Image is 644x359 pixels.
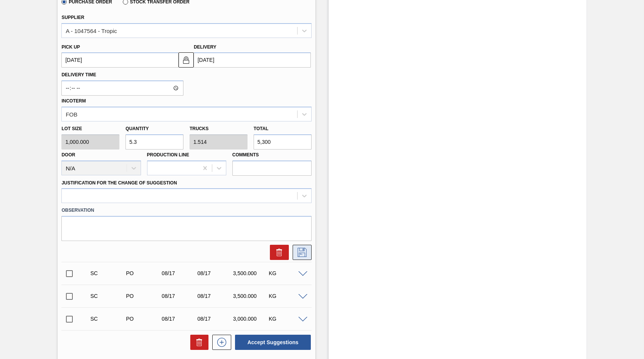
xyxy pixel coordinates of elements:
div: 08/17/2025 [160,316,199,322]
div: 08/17/2025 [196,316,235,322]
div: 08/17/2025 [196,293,235,299]
button: Accept Suggestions [235,335,311,350]
div: FOB [66,111,77,117]
label: Incoterm [61,98,86,104]
div: A - 1047564 - Tropic [66,27,117,34]
div: New suggestion [208,335,231,350]
div: 3,000.000 [231,316,271,322]
label: Comments [232,150,312,161]
label: Justification for the Change of Suggestion [61,180,177,186]
div: Purchase order [124,293,164,299]
div: 08/17/2025 [160,293,199,299]
label: Trucks [190,126,208,131]
div: 3,500.000 [231,270,271,276]
div: Suggestion Created [88,316,128,322]
label: Pick up [61,44,80,50]
div: Delete Suggestion [266,245,289,260]
div: 08/17/2025 [196,270,235,276]
div: Suggestion Created [88,270,128,276]
label: Delivery Time [61,69,183,80]
div: Accept Suggestions [231,334,312,351]
div: Delete Suggestions [186,335,208,350]
label: Production Line [147,152,189,157]
input: mm/dd/yyyy [61,52,179,68]
div: KG [267,270,306,276]
label: Total [254,126,268,131]
div: 08/17/2025 [160,270,199,276]
img: locked [182,55,191,65]
div: Purchase order [124,316,164,322]
button: locked [179,52,194,68]
label: Supplier [61,15,84,20]
div: Purchase order [124,270,164,276]
div: Save Suggestion [289,245,312,260]
input: mm/dd/yyyy [194,52,311,68]
div: 3,500.000 [231,293,271,299]
div: Suggestion Created [88,293,128,299]
label: Quantity [125,126,149,131]
div: KG [267,316,306,322]
label: Lot size [61,123,119,134]
div: KG [267,293,306,299]
label: Observation [61,205,312,216]
label: Delivery [194,44,216,50]
label: Door [61,152,75,157]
